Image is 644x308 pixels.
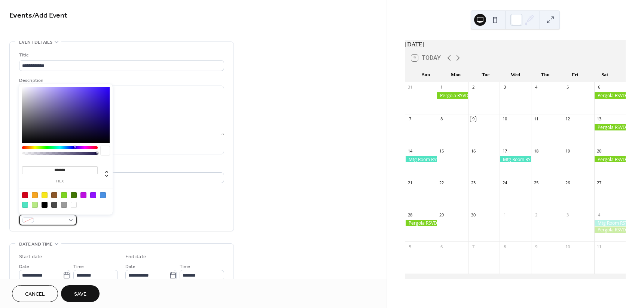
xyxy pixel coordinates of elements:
[500,156,531,163] div: Mtg Room RSVD
[533,148,539,154] div: 18
[565,84,571,90] div: 5
[437,92,468,99] div: Pergola RSVD
[19,77,223,84] div: Description
[439,244,445,249] div: 6
[533,116,539,122] div: 11
[470,84,476,90] div: 2
[408,180,413,186] div: 21
[42,202,48,208] div: #000000
[100,192,106,198] div: #4A90E2
[596,116,602,122] div: 13
[565,148,571,154] div: 19
[441,67,471,82] div: Mon
[533,180,539,186] div: 25
[470,212,476,218] div: 30
[594,220,626,226] div: Mtg Room RSVD
[470,180,476,186] div: 23
[502,244,507,249] div: 8
[439,212,445,218] div: 29
[9,8,32,23] a: Events
[596,180,602,186] div: 27
[502,116,507,122] div: 10
[19,240,52,248] span: Date and time
[439,148,445,154] div: 15
[125,253,146,261] div: End date
[90,192,96,198] div: #9013FE
[19,263,29,271] span: Date
[51,192,57,198] div: #8B572A
[502,180,507,186] div: 24
[19,163,223,171] div: Location
[500,67,530,82] div: Wed
[533,244,539,249] div: 9
[19,51,223,59] div: Title
[51,202,57,208] div: #4A4A4A
[71,202,77,208] div: #FFFFFF
[61,192,67,198] div: #7ED321
[61,285,100,302] button: Save
[32,202,38,208] div: #B8E986
[19,253,42,261] div: Start date
[408,84,413,90] div: 31
[32,8,67,23] span: / Add Event
[12,285,58,302] button: Cancel
[502,212,507,218] div: 1
[596,244,602,249] div: 11
[405,156,437,163] div: Mtg Room RSVD
[405,220,437,226] div: Pergola RSVD
[560,67,590,82] div: Fri
[22,202,28,208] div: #50E3C2
[25,290,45,298] span: Cancel
[594,156,626,163] div: Pergola RSVD
[22,192,28,198] div: #D0021B
[596,212,602,218] div: 4
[533,84,539,90] div: 4
[439,84,445,90] div: 1
[439,116,445,122] div: 8
[71,192,77,198] div: #417505
[594,124,626,130] div: Pergola RSVD
[439,180,445,186] div: 22
[74,290,86,298] span: Save
[470,148,476,154] div: 16
[22,179,98,184] label: hex
[502,84,507,90] div: 3
[471,67,501,82] div: Tue
[502,148,507,154] div: 17
[32,192,38,198] div: #F5A623
[408,244,413,249] div: 5
[530,67,560,82] div: Thu
[411,67,441,82] div: Sun
[590,67,620,82] div: Sat
[470,116,476,122] div: 9
[42,192,48,198] div: #F8E71C
[180,263,190,271] span: Time
[61,202,67,208] div: #9B9B9B
[408,116,413,122] div: 7
[594,227,626,233] div: Pergola RSVD
[408,212,413,218] div: 28
[405,40,626,49] div: [DATE]
[80,192,86,198] div: #BD10E0
[470,244,476,249] div: 7
[565,244,571,249] div: 10
[408,148,413,154] div: 14
[19,38,52,46] span: Event details
[565,212,571,218] div: 3
[596,84,602,90] div: 6
[565,180,571,186] div: 26
[533,212,539,218] div: 2
[73,263,84,271] span: Time
[594,92,626,99] div: Pergola RSVD
[565,116,571,122] div: 12
[596,148,602,154] div: 20
[125,263,135,271] span: Date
